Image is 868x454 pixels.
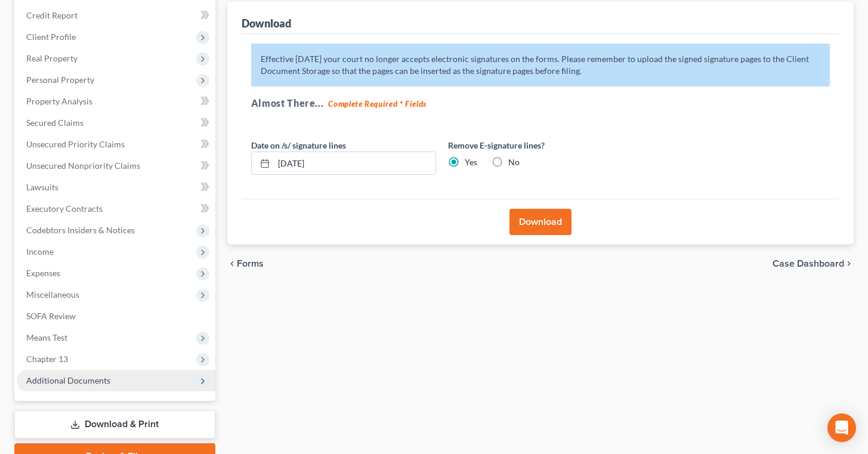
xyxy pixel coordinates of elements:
[26,75,94,85] span: Personal Property
[448,139,633,152] label: Remove E-signature lines?
[26,225,135,235] span: Codebtors Insiders & Notices
[26,246,54,257] span: Income
[509,209,572,235] button: Download
[17,177,215,198] a: Lawsuits
[26,139,125,149] span: Unsecured Priority Claims
[26,354,68,364] span: Chapter 13
[26,182,58,192] span: Lawsuits
[251,96,830,110] h5: Almost There...
[17,112,215,134] a: Secured Claims
[26,32,76,42] span: Client Profile
[227,259,280,268] button: chevron_left Forms
[773,259,854,268] a: Case Dashboard chevron_right
[251,139,346,152] label: Date on /s/ signature lines
[26,332,67,342] span: Means Test
[26,96,92,106] span: Property Analysis
[844,259,854,268] i: chevron_right
[227,259,237,268] i: chevron_left
[237,259,264,268] span: Forms
[26,53,78,63] span: Real Property
[26,375,110,385] span: Additional Documents
[508,156,520,168] label: No
[26,289,79,299] span: Miscellaneous
[17,5,215,26] a: Credit Report
[26,10,78,20] span: Credit Report
[14,410,215,438] a: Download & Print
[274,152,435,175] input: MM/DD/YYYY
[26,311,76,321] span: SOFA Review
[465,156,477,168] label: Yes
[251,44,830,87] p: Effective [DATE] your court no longer accepts electronic signatures on the forms. Please remember...
[242,16,291,30] div: Download
[328,99,427,109] strong: Complete Required * Fields
[17,155,215,177] a: Unsecured Nonpriority Claims
[827,413,856,442] div: Open Intercom Messenger
[26,268,60,278] span: Expenses
[17,305,215,327] a: SOFA Review
[26,203,103,214] span: Executory Contracts
[17,91,215,112] a: Property Analysis
[17,198,215,220] a: Executory Contracts
[773,259,844,268] span: Case Dashboard
[26,118,84,128] span: Secured Claims
[17,134,215,155] a: Unsecured Priority Claims
[26,160,140,171] span: Unsecured Nonpriority Claims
